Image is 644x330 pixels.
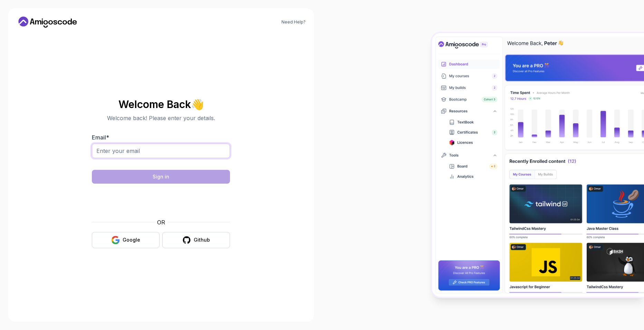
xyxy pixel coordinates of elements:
a: Home link [17,17,79,28]
div: Sign in [153,173,169,180]
button: Google [92,232,160,248]
button: Github [162,232,230,248]
iframe: Widget containing checkbox for hCaptcha security challenge [109,188,213,214]
a: Need Help? [281,19,306,25]
img: Amigoscode Dashboard [432,33,644,297]
span: 👋 [190,97,206,111]
div: Google [123,236,140,243]
p: OR [157,218,165,226]
div: Github [194,236,210,243]
input: Enter your email [92,144,230,158]
h2: Welcome Back [92,99,230,110]
button: Sign in [92,170,230,184]
p: Welcome back! Please enter your details. [92,114,230,122]
label: Email * [92,134,109,141]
